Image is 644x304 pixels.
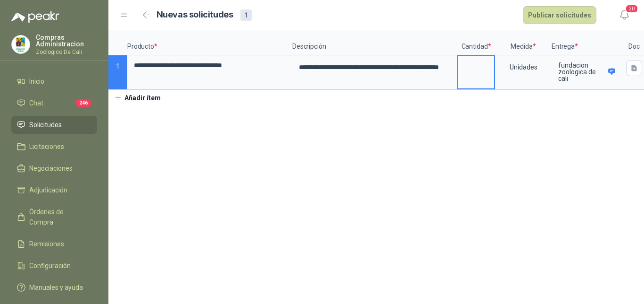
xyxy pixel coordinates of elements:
[523,6,596,24] button: Publicar solicitudes
[616,7,633,24] button: 20
[75,99,91,107] span: 246
[29,282,83,293] span: Manuales y ayuda
[29,98,43,108] span: Chat
[29,163,73,174] span: Negociaciones
[127,30,292,55] p: Producto
[36,34,97,47] p: Compras Administracion
[11,94,97,112] a: Chat246
[108,90,166,106] button: Añadir ítem
[108,55,127,90] p: 1
[11,257,97,275] a: Configuración
[36,49,97,55] p: Zoologico De Cali
[11,203,97,231] a: Órdenes de Compra
[157,8,233,22] h2: Nuevas solicitudes
[11,159,97,177] a: Negociaciones
[11,235,97,253] a: Remisiones
[11,181,97,199] a: Adjudicación
[29,76,44,87] span: Inicio
[292,30,457,55] p: Descripción
[240,9,252,21] div: 1
[29,261,71,271] span: Configuración
[558,62,605,82] p: fundacion zoologica de cali
[11,278,97,296] a: Manuales y ayuda
[11,138,97,156] a: Licitaciones
[496,56,551,78] div: Unidades
[11,11,59,23] img: Logo peakr
[29,207,88,227] span: Órdenes de Compra
[29,185,67,195] span: Adjudicación
[495,30,552,55] p: Medida
[457,30,495,55] p: Cantidad
[29,239,64,249] span: Remisiones
[552,30,622,55] p: Entrega
[29,141,64,152] span: Licitaciones
[11,116,97,134] a: Solicitudes
[11,72,97,90] a: Inicio
[29,120,62,130] span: Solicitudes
[12,35,30,53] img: Company Logo
[625,4,638,13] span: 20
